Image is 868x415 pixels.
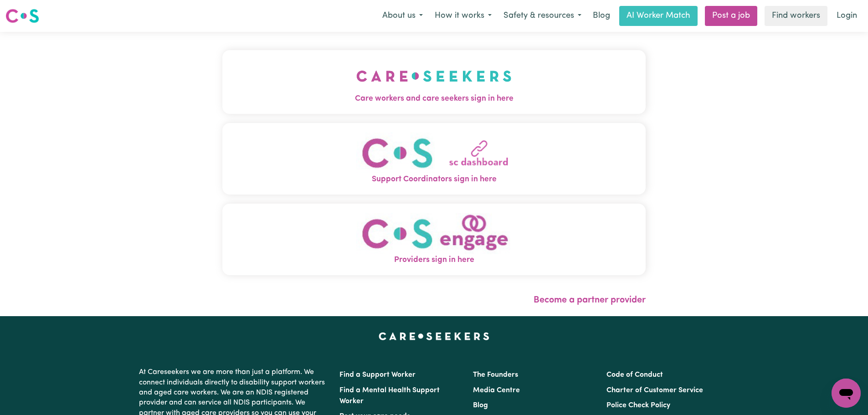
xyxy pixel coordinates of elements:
a: Police Check Policy [606,402,670,409]
a: Post a job [705,6,757,26]
img: Careseekers logo [5,8,39,24]
a: Charter of Customer Service [606,387,703,394]
a: Code of Conduct [606,371,663,379]
button: Care workers and care seekers sign in here [222,50,646,114]
a: Blog [587,6,616,26]
a: AI Worker Match [619,6,698,26]
a: Find workers [765,6,827,26]
button: Safety & resources [498,6,587,26]
iframe: Button to launch messaging window [832,379,861,408]
button: Providers sign in here [222,204,646,275]
button: Support Coordinators sign in here [222,123,646,195]
span: Care workers and care seekers sign in here [222,93,646,105]
a: The Founders [473,371,518,379]
a: Careseekers logo [5,5,39,26]
a: Find a Support Worker [339,371,416,379]
a: Careseekers home page [379,333,489,340]
a: Blog [473,402,488,409]
button: About us [376,6,429,26]
a: Find a Mental Health Support Worker [339,387,440,405]
a: Login [831,6,863,26]
span: Support Coordinators sign in here [222,174,646,185]
button: How it works [429,6,498,26]
a: Become a partner provider [534,296,646,305]
a: Media Centre [473,387,520,394]
span: Providers sign in here [222,254,646,266]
